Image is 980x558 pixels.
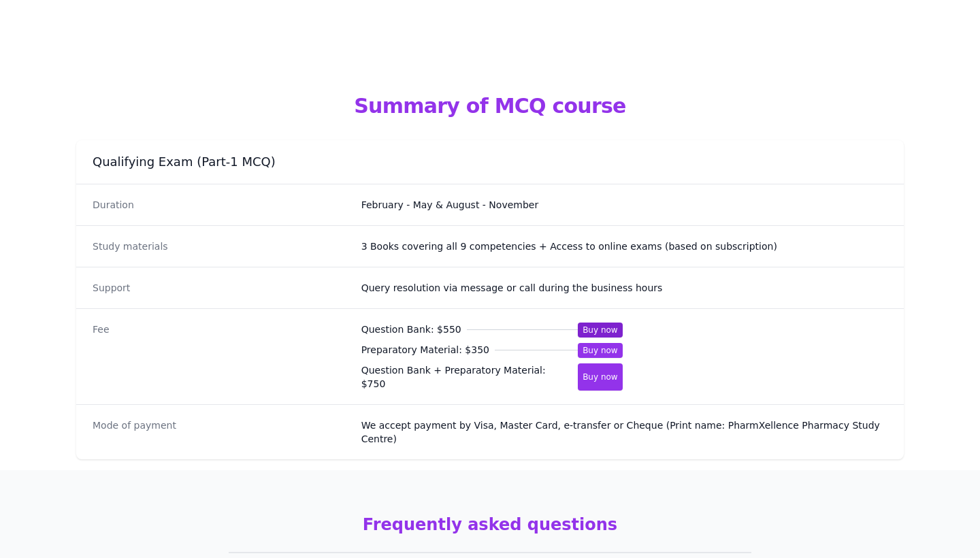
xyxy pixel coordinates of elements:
[361,240,887,253] dd: 3 Books covering all 9 competencies + Access to online exams (based on subscription)
[361,281,887,295] dd: Query resolution via message or call during the business hours
[361,363,578,391] span: Question Bank + Preparatory Material : $ 750
[93,240,350,253] dt: Study materials
[93,154,887,170] h3: Qualifying Exam (Part-1 MCQ)
[578,363,623,391] button: Buy now
[93,323,350,391] dt: Fee
[578,343,623,358] button: Buy now
[76,72,904,140] h2: Summary of MCQ course
[93,281,350,295] dt: Support
[361,198,887,212] dd: February - May & August - November
[361,343,495,357] span: Preparatory Material : $ 350
[361,419,887,446] dd: We accept payment by Visa, Master Card, e-transfer or Cheque (Print name: PharmXellence Pharmacy ...
[93,419,350,446] dt: Mode of payment
[229,514,751,536] h2: Frequently asked questions
[361,323,467,336] span: Question Bank : $ 550
[93,198,350,212] dt: Duration
[578,323,623,338] button: Buy now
